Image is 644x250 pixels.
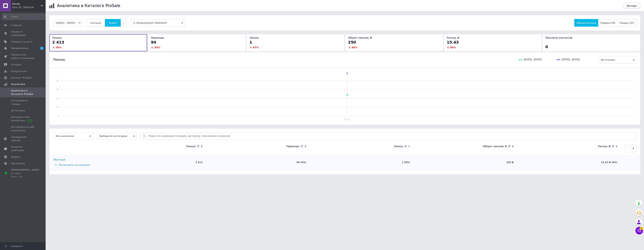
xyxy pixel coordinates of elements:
[545,36,572,39] span: Просмотр контактов
[348,40,356,44] span: 250
[151,40,156,44] span: 94
[90,21,101,24] span: Сегодня
[11,70,27,73] span: Покупатели
[86,19,105,27] button: Сегодня
[483,145,507,148] div: Оборот заказов, ₴
[619,21,634,24] span: Товары CPC
[40,47,44,50] span: 1
[56,46,62,49] span: 50 %
[574,19,598,27] button: Общие данные
[11,89,35,96] span: Аналитика в Каталоге ProSale
[545,44,548,49] span: 0
[97,132,137,140] span: Выберите категорию
[120,19,127,27] button: ...
[310,154,414,171] td: 1 (0%)
[109,21,117,24] span: Вчера
[131,19,185,27] span: С предыдущим периодом
[11,40,32,44] span: Товары и услуги
[352,46,357,49] span: 86 %
[600,21,615,24] span: Товары CPA
[11,145,35,152] span: Кошелек компании
[11,47,28,50] span: Уведомления
[11,168,39,179] span: [DEMOGRAPHIC_DATA] и счета
[58,115,59,117] text: 0
[206,154,310,171] td: 94 (4%)
[250,36,259,39] span: Заказы
[11,125,35,132] span: Инструменты веб-аналитики
[151,36,164,39] span: Переходы
[447,36,459,39] span: Расход, ₴
[148,133,634,140] input: Поиск по названию позиции, артикулу, поисковым запросам
[57,3,120,8] h1: Аналитика в Каталоге ProSale
[11,162,25,165] span: Настройки
[348,36,372,39] span: Оборот заказов, ₴
[11,53,35,60] span: Показатели работы компании
[11,83,25,86] span: Аналитика
[56,97,59,100] text: 2k
[598,56,636,64] span: Источники
[11,135,35,142] span: Управление сайтом
[186,145,196,148] div: Показы
[56,79,59,82] text: 4k
[450,46,456,49] span: 89 %
[286,145,299,148] div: Переходы
[103,154,206,171] td: 2 413
[598,145,611,148] div: Расход, ₴
[11,175,39,179] div: Prom топ
[517,154,621,171] td: 15.43 ₴ (6%)
[53,158,65,161] div: Обычный
[447,40,459,44] span: 15.43
[617,19,636,27] button: Товары CPC
[11,63,21,66] span: Отзывы
[154,46,160,49] span: 30 %
[11,155,21,159] span: Маркет
[635,227,643,234] button: Чат с покупателем2
[53,58,65,62] span: Показы
[53,132,93,140] span: Все кампании
[414,154,517,171] td: 250 ₴
[11,109,25,112] span: Источники
[56,88,59,91] text: 3k
[11,30,35,37] span: Заказы и сообщения
[53,163,102,167] div: Посмотреть по каналам
[53,19,82,27] button: [DATE] - [DATE]
[627,4,637,7] span: Экспорт
[253,46,259,49] span: 67 %
[56,106,59,109] text: 1k
[12,6,46,9] div: Ваш ID: 3855436
[576,21,596,24] span: Общие данные
[12,2,41,6] span: Panda
[11,24,22,27] span: Главная
[250,40,252,44] span: 1
[52,40,64,44] span: 2 413
[105,19,121,27] button: Вчера
[598,19,617,27] button: Товары CPA
[52,36,62,39] span: Показы
[640,227,643,230] span: 2
[394,145,403,148] div: Заказы
[11,115,35,122] span: Конкурентная аналитика
[11,99,35,106] span: Категории и товары
[623,3,640,9] button: Экспорт
[11,76,32,79] span: Каталог ProSale
[123,21,125,24] span: ...
[2,13,47,20] input: Поиск
[344,118,350,121] text: 11.10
